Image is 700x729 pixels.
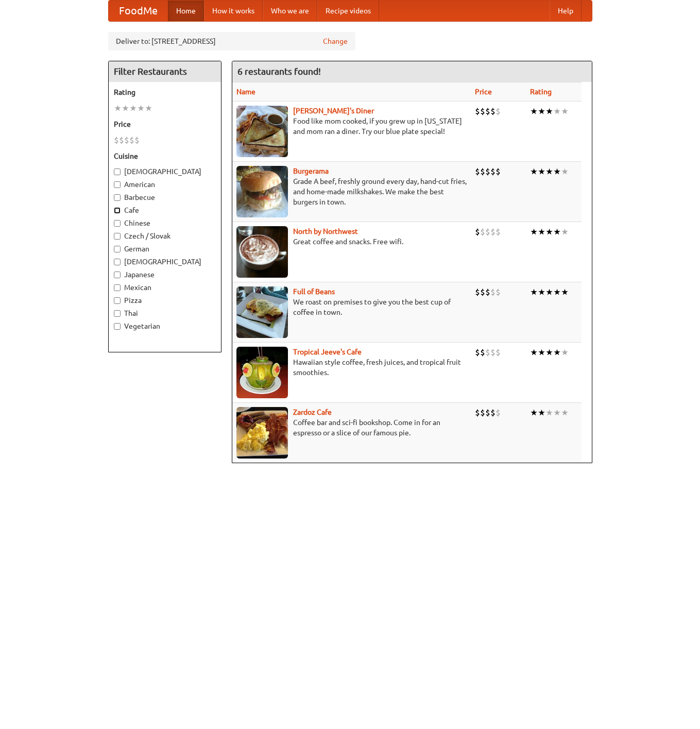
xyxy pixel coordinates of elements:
[114,244,216,254] label: German
[545,407,553,418] li: ★
[236,357,467,378] p: Hawaiian style coffee, fresh juices, and tropical fruit smoothies.
[538,286,545,298] li: ★
[475,226,480,238] li: $
[114,233,121,240] input: Czech / Slovak
[553,166,561,177] li: ★
[480,106,485,117] li: $
[475,407,480,418] li: $
[114,295,216,306] label: Pizza
[114,284,121,291] input: Mexican
[490,226,496,238] li: $
[490,347,496,358] li: $
[485,407,490,418] li: $
[109,61,221,82] h4: Filter Restaurants
[108,32,355,50] div: Deliver to: [STREET_ADDRESS]
[114,194,121,201] input: Barbecue
[496,106,501,117] li: $
[114,218,216,228] label: Chinese
[114,220,121,227] input: Chinese
[496,407,501,418] li: $
[236,116,467,137] p: Food like mom cooked, if you grew up in [US_STATE] and mom ran a diner. Try our blue plate special!
[485,166,490,177] li: $
[293,408,332,416] b: Zardoz Cafe
[114,308,216,318] label: Thai
[530,226,538,238] li: ★
[114,207,121,214] input: Cafe
[530,286,538,298] li: ★
[236,106,288,157] img: sallys.jpg
[496,286,501,298] li: $
[119,134,124,146] li: $
[204,1,263,21] a: How it works
[545,286,553,298] li: ★
[168,1,204,21] a: Home
[490,106,496,117] li: $
[114,259,121,265] input: [DEMOGRAPHIC_DATA]
[553,407,561,418] li: ★
[538,106,545,117] li: ★
[538,226,545,238] li: ★
[236,407,288,459] img: zardoz.jpg
[496,226,501,238] li: $
[114,323,121,330] input: Vegetarian
[114,87,216,97] h5: Rating
[480,226,485,238] li: $
[114,205,216,215] label: Cafe
[293,167,329,175] a: Burgerama
[129,134,134,146] li: $
[114,134,119,146] li: $
[145,103,152,114] li: ★
[236,226,288,278] img: north.jpg
[553,286,561,298] li: ★
[114,269,216,280] label: Japanese
[114,231,216,241] label: Czech / Slovak
[538,347,545,358] li: ★
[530,106,538,117] li: ★
[553,226,561,238] li: ★
[293,348,362,356] a: Tropical Jeeve's Cafe
[485,226,490,238] li: $
[530,407,538,418] li: ★
[561,226,569,238] li: ★
[236,166,288,217] img: burgerama.jpg
[490,286,496,298] li: $
[480,347,485,358] li: $
[236,297,467,317] p: We roast on premises to give you the best cup of coffee in town.
[114,179,216,190] label: American
[480,166,485,177] li: $
[124,134,129,146] li: $
[114,310,121,317] input: Thai
[561,347,569,358] li: ★
[545,226,553,238] li: ★
[129,103,137,114] li: ★
[114,257,216,267] label: [DEMOGRAPHIC_DATA]
[553,106,561,117] li: ★
[550,1,582,21] a: Help
[237,66,321,76] ng-pluralize: 6 restaurants found!
[109,1,168,21] a: FoodMe
[114,192,216,202] label: Barbecue
[475,106,480,117] li: $
[561,407,569,418] li: ★
[480,286,485,298] li: $
[137,103,145,114] li: ★
[496,347,501,358] li: $
[490,166,496,177] li: $
[122,103,129,114] li: ★
[134,134,140,146] li: $
[475,286,480,298] li: $
[475,347,480,358] li: $
[293,107,374,115] a: [PERSON_NAME]'s Diner
[263,1,317,21] a: Who we are
[545,106,553,117] li: ★
[538,166,545,177] li: ★
[236,236,467,247] p: Great coffee and snacks. Free wifi.
[293,227,358,235] a: North by Northwest
[530,347,538,358] li: ★
[293,287,335,296] b: Full of Beans
[475,166,480,177] li: $
[114,103,122,114] li: ★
